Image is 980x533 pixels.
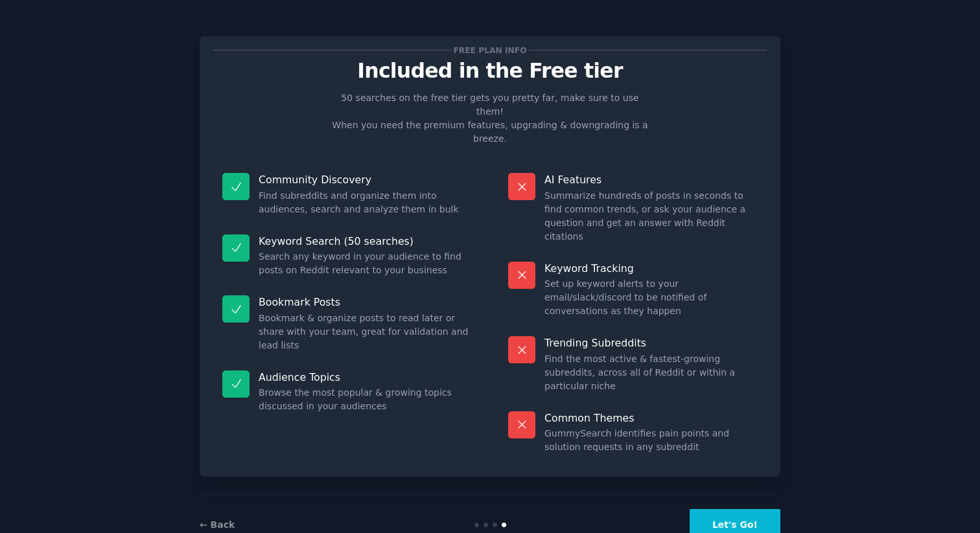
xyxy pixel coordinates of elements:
p: Included in the Free tier [213,60,767,82]
dd: Find subreddits and organize them into audiences, search and analyze them in bulk [259,189,472,216]
dd: Summarize hundreds of posts in seconds to find common trends, or ask your audience a question and... [544,189,758,244]
a: ← Back [200,519,235,530]
p: AI Features [544,173,758,187]
p: Community Discovery [259,173,472,187]
p: Audience Topics [259,370,472,384]
p: Bookmark Posts [259,295,472,309]
p: Keyword Search (50 searches) [259,234,472,248]
p: Trending Subreddits [544,336,758,350]
dd: GummySearch identifies pain points and solution requests in any subreddit [544,427,758,454]
dd: Set up keyword alerts to your email/slack/discord to be notified of conversations as they happen [544,277,758,318]
dd: Search any keyword in your audience to find posts on Reddit relevant to your business [259,250,472,277]
p: 50 searches on the free tier gets you pretty far, make sure to use them! When you need the premiu... [327,91,653,146]
dd: Find the most active & fastest-growing subreddits, across all of Reddit or within a particular niche [544,352,758,393]
span: Free plan info [451,43,529,57]
p: Common Themes [544,411,758,425]
p: Keyword Tracking [544,262,758,275]
dd: Browse the most popular & growing topics discussed in your audiences [259,386,472,413]
dd: Bookmark & organize posts to read later or share with your team, great for validation and lead lists [259,312,472,352]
